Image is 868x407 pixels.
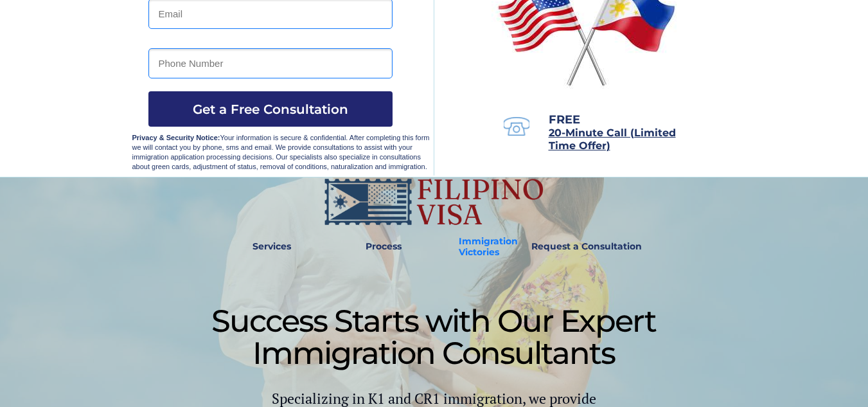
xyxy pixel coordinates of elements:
[454,232,497,262] a: Immigration Victories
[148,48,393,78] input: Phone Number
[366,240,402,252] strong: Process
[459,235,518,258] strong: Immigration Victories
[244,232,300,262] a: Services
[549,128,676,151] a: 20-Minute Call (Limited Time Offer)
[549,127,676,152] span: 20-Minute Call (Limited Time Offer)
[526,232,648,262] a: Request a Consultation
[359,232,408,262] a: Process
[132,134,430,170] span: Your information is secure & confidential. After completing this form we will contact you by phon...
[531,240,642,252] strong: Request a Consultation
[132,134,220,141] strong: Privacy & Security Notice:
[549,113,580,127] span: FREE
[211,302,656,372] span: Success Starts with Our Expert Immigration Consultants
[148,102,393,117] span: Get a Free Consultation
[148,91,393,127] button: Get a Free Consultation
[252,240,291,252] strong: Services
